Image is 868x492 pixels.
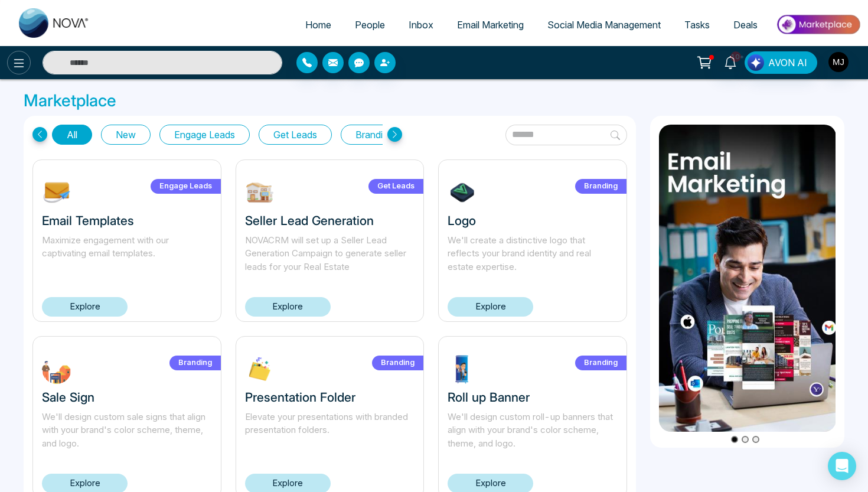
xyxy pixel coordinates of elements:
img: Market-place.gif [775,11,861,38]
a: Tasks [673,14,722,36]
label: Get Leads [368,179,423,194]
label: Branding [169,356,221,370]
label: Branding [372,356,423,370]
button: All [52,125,92,145]
img: W9EOY1739212645.jpg [245,178,275,207]
button: Engage Leads [159,125,250,145]
h3: Logo [448,213,618,228]
a: 10+ [716,51,745,72]
img: NOmgJ1742393483.jpg [42,178,71,207]
img: Lead Flow [748,54,764,71]
span: Email Marketing [457,19,524,31]
img: Nova CRM Logo [19,8,90,38]
h3: Seller Lead Generation [245,213,415,228]
h3: Presentation Folder [245,390,415,405]
span: Deals [733,19,758,31]
img: item1.png [659,125,836,432]
button: AVON AI [745,51,817,74]
label: Engage Leads [151,179,221,194]
a: People [343,14,397,36]
a: Explore [42,297,128,317]
button: New [101,125,151,145]
div: Open Intercom Messenger [828,452,856,480]
label: Branding [575,356,626,370]
img: XLP2c1732303713.jpg [245,354,275,384]
span: Social Media Management [547,19,661,31]
span: Inbox [409,19,433,31]
span: People [355,19,385,31]
button: Go to slide 1 [731,436,738,443]
a: Explore [448,297,533,317]
p: NOVACRM will set up a Seller Lead Generation Campaign to generate seller leads for your Real Estate [245,234,415,274]
p: Maximize engagement with our captivating email templates. [42,234,212,274]
img: ptdrg1732303548.jpg [448,354,477,384]
span: Tasks [684,19,710,31]
button: Go to slide 2 [742,436,749,443]
a: Social Media Management [536,14,673,36]
img: FWbuT1732304245.jpg [42,354,71,384]
a: Email Marketing [445,14,536,36]
h3: Email Templates [42,213,212,228]
a: Inbox [397,14,445,36]
a: Explore [245,297,331,317]
button: Branding [341,125,408,145]
p: Elevate your presentations with branded presentation folders. [245,410,415,451]
p: We'll create a distinctive logo that reflects your brand identity and real estate expertise. [448,234,618,274]
a: Home [293,14,343,36]
h3: Marketplace [24,91,844,111]
p: We'll design custom roll-up banners that align with your brand's color scheme, theme, and logo. [448,410,618,451]
span: Home [305,19,331,31]
h3: Sale Sign [42,390,212,405]
span: AVON AI [768,56,807,70]
span: 10+ [730,51,741,62]
a: Deals [722,14,769,36]
h3: Roll up Banner [448,390,618,405]
img: User Avatar [828,52,849,72]
label: Branding [575,179,626,194]
p: We'll design custom sale signs that align with your brand's color scheme, theme, and logo. [42,410,212,451]
button: Go to slide 3 [752,436,759,443]
button: Get Leads [259,125,332,145]
img: 7tHiu1732304639.jpg [448,178,477,207]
